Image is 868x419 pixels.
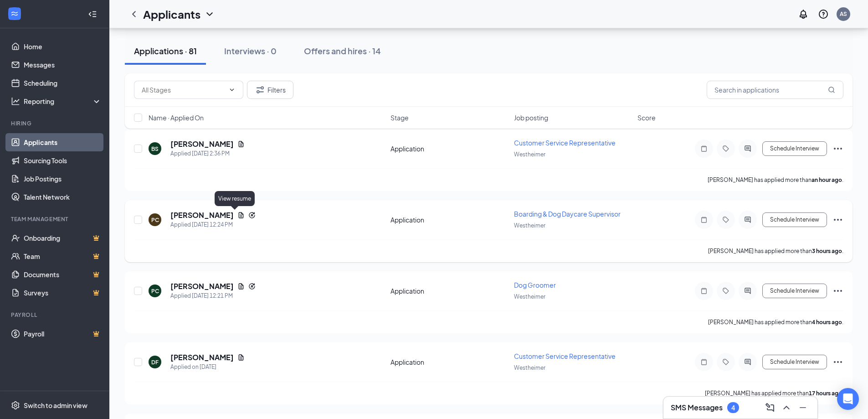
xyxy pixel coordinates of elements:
a: Job Postings [24,170,102,188]
div: View resume [215,191,255,206]
svg: ActiveChat [742,145,753,152]
h5: [PERSON_NAME] [170,352,234,362]
svg: Note [699,145,709,152]
b: 4 hours ago [812,319,842,326]
svg: Ellipses [832,357,843,367]
h5: [PERSON_NAME] [170,281,234,291]
svg: ActiveChat [742,216,753,223]
svg: Tag [720,287,731,295]
svg: Analysis [11,97,20,106]
button: Minimize [796,400,810,415]
span: Westheimer [514,293,545,300]
svg: ComposeMessage [765,402,776,413]
a: Home [24,37,102,56]
span: Job posting [514,113,548,122]
button: Schedule Interview [762,212,827,227]
div: BS [151,145,159,153]
svg: Document [237,140,245,148]
a: TeamCrown [24,247,102,265]
span: Customer Service Representative [514,352,616,360]
svg: Reapply [248,283,256,290]
span: Westheimer [514,364,545,371]
b: 3 hours ago [812,248,842,254]
svg: Document [237,283,245,290]
div: Application [390,286,508,295]
svg: Reapply [248,212,256,219]
svg: WorkstreamLogo [10,9,19,18]
svg: QuestionInfo [818,9,829,20]
button: Filter Filters [247,81,293,99]
svg: Collapse [88,10,97,19]
a: OnboardingCrown [24,229,102,247]
svg: ActiveChat [742,358,753,366]
div: Application [390,357,508,367]
div: Application [390,144,508,153]
svg: Minimize [797,402,808,413]
svg: ChevronDown [204,9,215,20]
a: DocumentsCrown [24,265,102,284]
svg: ActiveChat [742,287,753,295]
a: Sourcing Tools [24,151,102,170]
b: 17 hours ago [809,390,842,397]
svg: Ellipses [832,214,843,225]
div: DF [151,358,159,366]
svg: Document [237,354,245,361]
div: Open Intercom Messenger [837,388,859,410]
a: Scheduling [24,74,102,92]
h5: [PERSON_NAME] [170,139,234,149]
button: Schedule Interview [762,141,827,156]
svg: Tag [720,145,731,152]
div: Applied [DATE] 12:24 PM [170,220,256,229]
div: Application [390,215,508,224]
div: AS [840,10,847,18]
div: Switch to admin view [24,401,87,410]
div: Applied [DATE] 2:36 PM [170,149,245,158]
div: Applied on [DATE] [170,362,245,372]
p: [PERSON_NAME] has applied more than . [708,176,843,184]
p: [PERSON_NAME] has applied more than . [705,389,843,397]
span: Stage [390,113,409,122]
a: Applicants [24,133,102,151]
svg: Note [699,216,709,223]
div: PC [151,287,159,295]
div: Interviews · 0 [224,45,277,57]
div: Offers and hires · 14 [304,45,381,57]
button: Schedule Interview [762,355,827,369]
h5: [PERSON_NAME] [170,210,234,220]
button: ComposeMessage [763,400,777,415]
p: [PERSON_NAME] has applied more than . [708,247,843,255]
svg: Note [699,358,709,366]
a: Talent Network [24,188,102,206]
svg: Ellipses [832,285,843,296]
div: Reporting [24,97,102,106]
h3: SMS Messages [671,403,723,413]
span: Westheimer [514,151,545,158]
svg: Notifications [798,9,809,20]
input: All Stages [142,85,225,95]
div: Team Management [11,215,100,223]
b: an hour ago [812,176,842,183]
div: Hiring [11,119,100,127]
span: Customer Service Representative [514,139,616,147]
div: Applications · 81 [134,45,197,57]
svg: ChevronUp [781,402,792,413]
div: 4 [731,404,735,412]
svg: ChevronLeft [128,9,139,20]
span: Boarding & Dog Daycare Supervisor [514,210,621,218]
svg: Settings [11,401,20,410]
svg: ChevronDown [228,86,236,93]
a: PayrollCrown [24,325,102,343]
button: ChevronUp [779,400,794,415]
a: Messages [24,56,102,74]
svg: Document [237,212,245,219]
svg: Tag [720,358,731,366]
input: Search in applications [707,81,843,99]
svg: Tag [720,216,731,223]
svg: Ellipses [832,143,843,154]
button: Schedule Interview [762,284,827,298]
a: SurveysCrown [24,284,102,302]
svg: Filter [255,84,266,95]
span: Westheimer [514,222,545,229]
p: [PERSON_NAME] has applied more than . [708,318,843,326]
